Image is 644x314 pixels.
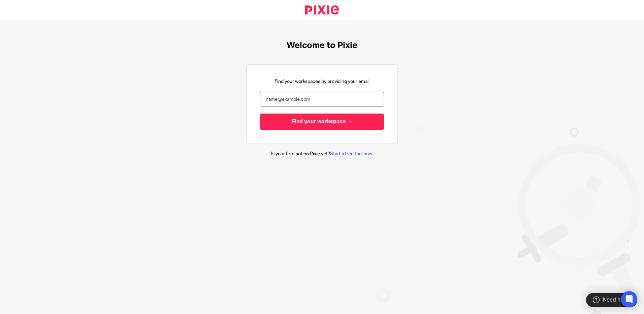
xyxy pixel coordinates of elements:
p: Find your workspaces by providing your email [275,78,369,85]
div: Need help? [586,293,637,307]
input: name@example.com [260,92,384,107]
input: Find your workspace → [260,114,384,130]
a: Start a free trial now [330,152,372,156]
p: Is your firm not on Pixie yet? . [271,151,373,157]
h1: Welcome to Pixie [287,40,357,51]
